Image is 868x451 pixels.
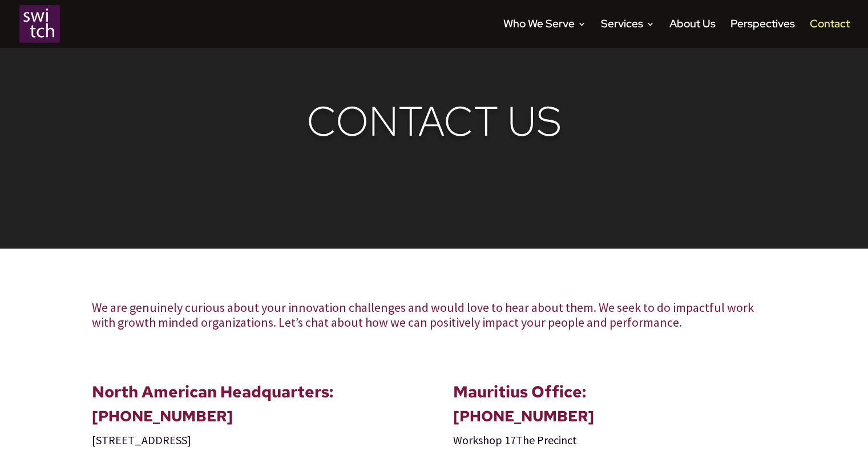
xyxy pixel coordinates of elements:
[669,20,716,48] a: About Us
[453,381,586,403] strong: :
[453,433,516,447] span: Workshop 17
[730,20,795,48] a: Perspectives
[503,20,586,48] a: Who We Serve
[92,97,777,152] h1: Contact Us
[601,20,655,48] a: Services
[92,407,233,426] strong: [PHONE_NUMBER]
[92,300,777,330] p: We are genuinely curious about your innovation challenges and would love to hear about them. We s...
[92,381,333,403] strong: North American Headquarters:
[453,381,582,403] span: Mauritius Office
[516,433,577,447] span: The Precinct
[453,407,594,426] span: [PHONE_NUMBER]‬
[810,20,850,48] a: Contact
